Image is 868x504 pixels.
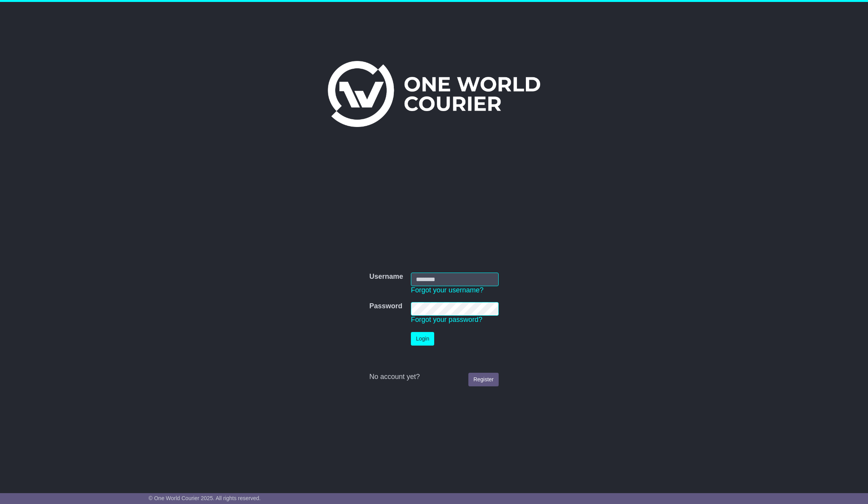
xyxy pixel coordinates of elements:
[149,495,261,501] span: © One World Courier 2025. All rights reserved.
[411,286,484,294] a: Forgot your username?
[369,302,402,311] label: Password
[468,373,499,386] a: Register
[411,316,482,323] a: Forgot your password?
[369,373,499,381] div: No account yet?
[369,273,403,281] label: Username
[328,61,540,127] img: One World
[411,332,434,346] button: Login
